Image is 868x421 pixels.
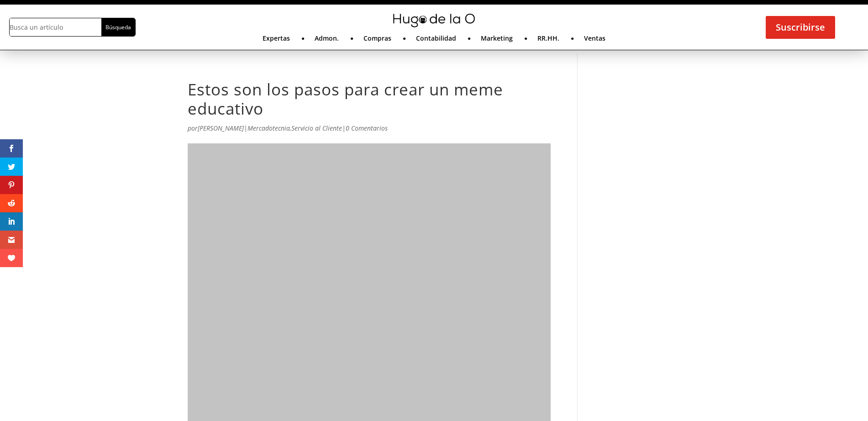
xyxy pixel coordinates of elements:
p: por | , | [188,123,551,141]
a: Contabilidad [416,35,456,45]
a: Suscribirse [766,16,835,39]
a: Mercadotecnia [247,124,290,132]
a: Compras [363,35,391,45]
a: Admon. [315,35,339,45]
h1: Estos son los pasos para crear un meme educativo [188,80,551,123]
a: RR.HH. [537,35,559,45]
input: Busca un artículo [10,18,101,36]
a: mini-hugo-de-la-o-logo [393,21,474,29]
a: Servicio al Cliente [291,124,342,132]
img: mini-hugo-de-la-o-logo [393,14,474,27]
a: Expertas [263,35,290,45]
a: [PERSON_NAME] [198,124,244,132]
a: Ventas [584,35,605,45]
a: Marketing [481,35,513,45]
input: Búsqueda [101,18,135,36]
a: 0 Comentarios [346,124,388,132]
